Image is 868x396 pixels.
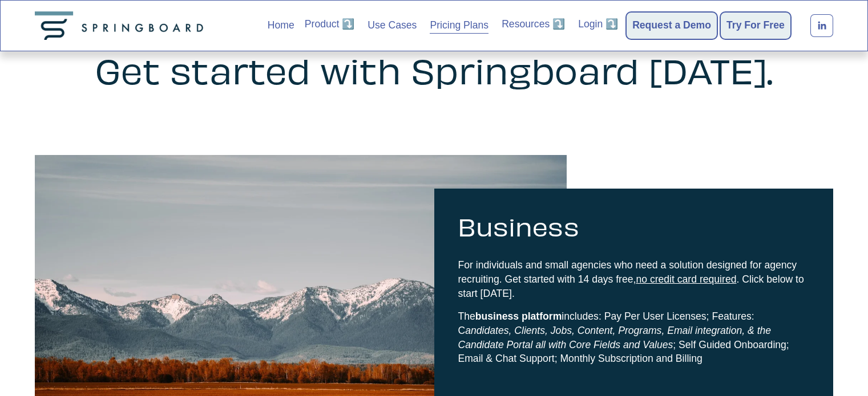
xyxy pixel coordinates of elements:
span: Login ⤵️ [578,17,618,31]
a: Request a Demo [632,18,711,34]
a: Use Cases [368,17,417,35]
strong: business platform [475,311,562,322]
a: Try For Free [726,18,785,34]
a: LinkedIn [810,14,833,37]
span: Resources ⤵️ [502,17,565,31]
p: The includes: Pay Per User Licenses; Features: C ; Self Guided Onboarding; Email & Chat Support; ... [458,309,809,366]
em: andidates, Clients, Jobs, Content, Programs, Email integration, & the Candidate Portal all with C... [458,325,774,350]
a: folder dropdown [305,17,355,32]
h2: Get started with Springboard [DATE]. [35,51,833,89]
span: Product ⤵️ [305,17,355,31]
a: folder dropdown [578,17,618,32]
img: Springboard Technologies [35,11,208,40]
span: no credit card required [636,273,736,285]
p: For individuals and small agencies who need a solution designed for agency recruiting. Get starte... [458,258,809,300]
a: Pricing Plans [430,17,488,35]
h3: Business [458,212,809,240]
a: Home [268,17,294,35]
a: folder dropdown [502,17,565,32]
